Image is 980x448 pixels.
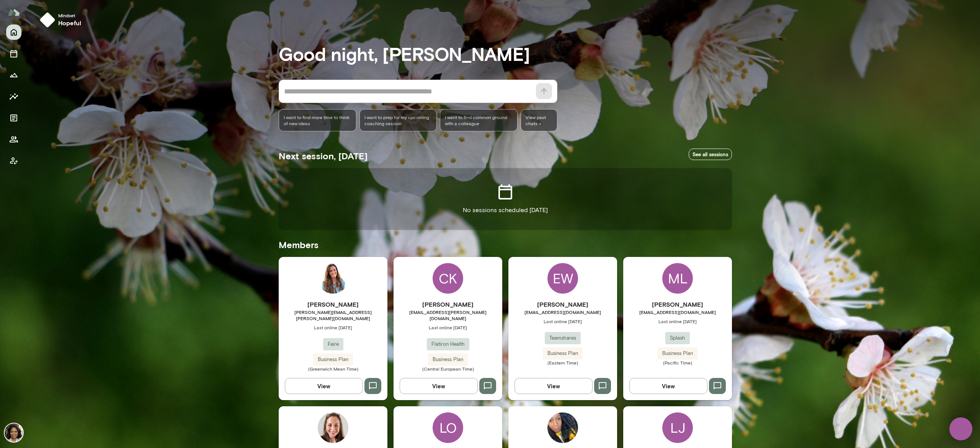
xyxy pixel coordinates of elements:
img: Shannon Vick [547,412,578,443]
span: Last online [DATE] [508,318,617,324]
button: View [514,378,593,394]
span: (Eastern Time) [508,360,617,366]
span: [EMAIL_ADDRESS][DOMAIN_NAME] [623,309,732,315]
span: (Pacific Time) [623,360,732,366]
img: mindset [40,12,55,28]
span: [PERSON_NAME][EMAIL_ADDRESS][PERSON_NAME][DOMAIN_NAME] [279,309,387,321]
div: LO [433,412,463,443]
div: I want to prep for my upcoming coaching session [359,109,437,131]
button: Insights [6,89,21,104]
button: Growth Plan [6,67,21,83]
span: Last online [DATE] [623,318,732,324]
span: Business Plan [313,356,353,363]
span: Business Plan [658,350,697,357]
div: ML [662,263,693,294]
div: CK [433,263,463,294]
button: View [400,378,478,394]
button: Client app [6,153,21,168]
h6: [PERSON_NAME] [394,300,502,309]
span: I want to find more time to think of new ideas [284,114,351,126]
button: Documents [6,110,21,126]
div: LJ [662,412,693,443]
button: Members [6,132,21,147]
img: Ana Seoane [318,263,348,294]
h6: [PERSON_NAME] [623,300,732,309]
h6: hopeful [58,18,81,28]
button: View [285,378,363,394]
span: [EMAIL_ADDRESS][DOMAIN_NAME] [508,309,617,315]
span: [EMAIL_ADDRESS][PERSON_NAME][DOMAIN_NAME] [394,309,502,321]
span: Last online [DATE] [394,324,502,330]
h6: [PERSON_NAME] [279,300,387,309]
span: Flatiron Health [427,340,469,348]
span: Mindset [58,12,81,18]
span: Last online [DATE] [279,324,387,330]
span: Faire [323,340,343,348]
button: Sessions [6,46,21,61]
span: I want to prep for my upcoming coaching session [364,114,432,126]
span: Splash [665,334,690,342]
span: (Greenwich Mean Time) [279,366,387,372]
button: Home [6,25,21,40]
span: Business Plan [543,350,583,357]
div: EW [547,263,578,294]
h3: Good night, [PERSON_NAME] [279,43,732,64]
span: Teamshares [545,334,581,342]
p: No sessions scheduled [DATE] [463,206,548,215]
span: View past chats -> [521,109,557,131]
img: Cheryl Mills [5,423,23,442]
img: Rachel Kaplowitz [318,412,348,443]
h6: [PERSON_NAME] [508,300,617,309]
h5: Members [279,239,732,251]
a: See all sessions [689,149,732,160]
button: View [629,378,707,394]
div: I want to find common ground with a colleague [440,109,518,131]
span: I want to find common ground with a colleague [445,114,513,126]
div: I want to find more time to think of new ideas [279,109,356,131]
h5: Next session, [DATE] [279,150,367,162]
span: Business Plan [428,356,468,363]
span: (Central European Time) [394,366,502,372]
img: Mento [8,5,20,20]
button: Mindsethopeful [37,9,87,31]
